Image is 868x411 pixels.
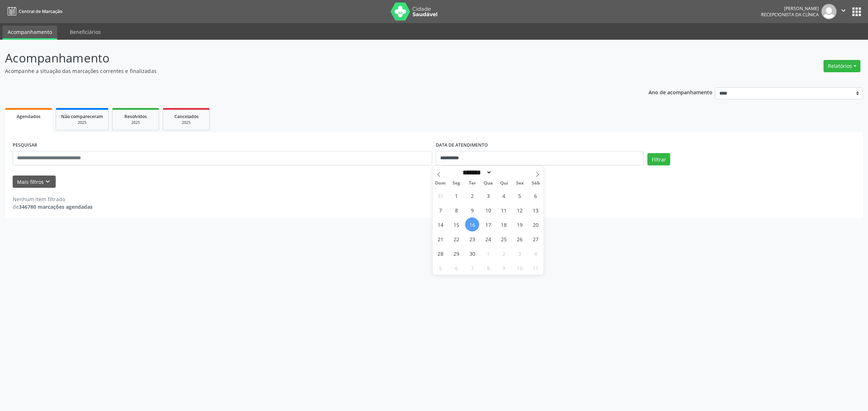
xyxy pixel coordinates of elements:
[124,113,147,120] span: Resolvidos
[465,246,479,260] span: Setembro 30, 2025
[824,60,860,72] button: Relatórios
[839,7,847,14] i: 
[481,246,495,260] span: Outubro 1, 2025
[497,203,511,217] span: Setembro 11, 2025
[761,12,819,18] span: Recepcionista da clínica
[513,217,527,232] span: Setembro 19, 2025
[761,5,819,12] div: [PERSON_NAME]
[529,232,543,246] span: Setembro 27, 2025
[13,195,93,203] div: Nenhum item filtrado
[496,181,512,186] span: Qui
[465,203,479,217] span: Setembro 9, 2025
[449,203,463,217] span: Setembro 8, 2025
[528,181,544,186] span: Sáb
[433,217,447,232] span: Setembro 14, 2025
[481,189,495,203] span: Setembro 3, 2025
[13,176,56,188] button: Mais filtroskeyboard_arrow_down
[821,4,837,19] img: img
[433,232,447,246] span: Setembro 21, 2025
[850,5,863,18] button: apps
[465,217,479,232] span: Setembro 16, 2025
[5,5,62,17] a: Central de Marcação
[497,246,511,260] span: Outubro 2, 2025
[465,261,479,275] span: Outubro 7, 2025
[513,189,527,203] span: Setembro 5, 2025
[513,232,527,246] span: Setembro 26, 2025
[449,261,463,275] span: Outubro 6, 2025
[118,120,154,125] div: 2025
[497,189,511,203] span: Setembro 4, 2025
[449,189,463,203] span: Setembro 1, 2025
[449,232,463,246] span: Setembro 22, 2025
[460,169,492,176] select: Month
[513,261,527,275] span: Outubro 10, 2025
[449,217,463,232] span: Setembro 15, 2025
[481,217,495,232] span: Setembro 17, 2025
[168,120,204,125] div: 2025
[3,26,57,40] a: Acompanhamento
[433,189,447,203] span: Agosto 31, 2025
[44,178,52,186] i: keyboard_arrow_down
[433,181,448,186] span: Dom
[513,246,527,260] span: Outubro 3, 2025
[492,169,516,176] input: Year
[648,87,712,96] p: Ano de acompanhamento
[837,4,850,19] button: 
[19,203,93,210] strong: 346780 marcações agendadas
[481,203,495,217] span: Setembro 10, 2025
[449,246,463,260] span: Setembro 29, 2025
[529,261,543,275] span: Outubro 11, 2025
[513,203,527,217] span: Setembro 12, 2025
[465,232,479,246] span: Setembro 23, 2025
[481,261,495,275] span: Outubro 8, 2025
[529,217,543,232] span: Setembro 20, 2025
[497,261,511,275] span: Outubro 9, 2025
[465,189,479,203] span: Setembro 2, 2025
[480,181,496,186] span: Qua
[433,246,447,260] span: Setembro 28, 2025
[65,26,106,38] a: Beneficiários
[5,49,605,67] p: Acompanhamento
[433,203,447,217] span: Setembro 7, 2025
[5,67,605,75] p: Acompanhe a situação das marcações correntes e finalizadas
[497,232,511,246] span: Setembro 25, 2025
[512,181,528,186] span: Sex
[13,203,93,211] div: de
[433,261,447,275] span: Outubro 5, 2025
[61,120,103,125] div: 2025
[497,217,511,232] span: Setembro 18, 2025
[529,246,543,260] span: Outubro 4, 2025
[13,140,37,151] label: PESQUISAR
[464,181,480,186] span: Ter
[436,140,488,151] label: DATA DE ATENDIMENTO
[647,153,670,165] button: Filtrar
[529,203,543,217] span: Setembro 13, 2025
[17,113,41,120] span: Agendados
[174,113,199,120] span: Cancelados
[61,113,103,120] span: Não compareceram
[481,232,495,246] span: Setembro 24, 2025
[448,181,464,186] span: Seg
[19,8,62,14] span: Central de Marcação
[529,189,543,203] span: Setembro 6, 2025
